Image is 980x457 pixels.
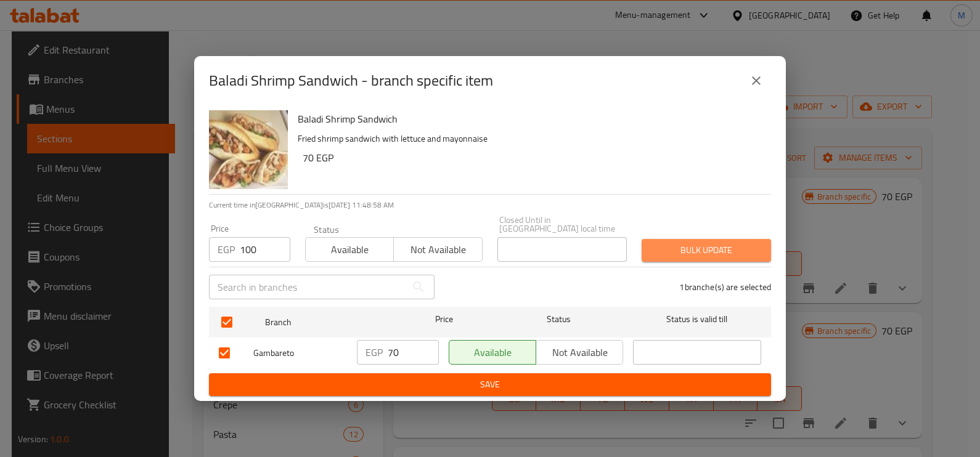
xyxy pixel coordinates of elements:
[303,149,761,166] h6: 70 EGP
[209,373,771,396] button: Save
[536,340,623,365] button: Not available
[642,239,771,262] button: Bulk update
[679,281,771,293] p: 1 branche(s) are selected
[454,344,531,362] span: Available
[265,315,393,330] span: Branch
[253,346,347,361] span: Gambareto
[365,345,383,360] p: EGP
[305,237,394,262] button: Available
[209,110,288,189] img: Baladi Shrimp Sandwich
[399,241,477,259] span: Not available
[633,312,761,327] span: Status is valid till
[209,275,406,299] input: Search in branches
[209,200,771,211] p: Current time in [GEOGRAPHIC_DATA] is [DATE] 11:48:58 AM
[388,340,439,365] input: Please enter price
[449,340,536,365] button: Available
[495,312,623,327] span: Status
[209,71,493,91] h2: Baladi Shrimp Sandwich - branch specific item
[240,237,290,262] input: Please enter price
[311,241,389,259] span: Available
[298,131,761,147] p: Fried shrimp sandwich with lettuce and mayonnaise
[219,377,761,392] span: Save
[298,110,761,127] h6: Baladi Shrimp Sandwich
[403,312,485,327] span: Price
[218,242,235,257] p: EGP
[741,66,771,95] button: close
[393,237,482,262] button: Not available
[651,243,761,258] span: Bulk update
[541,344,618,362] span: Not available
